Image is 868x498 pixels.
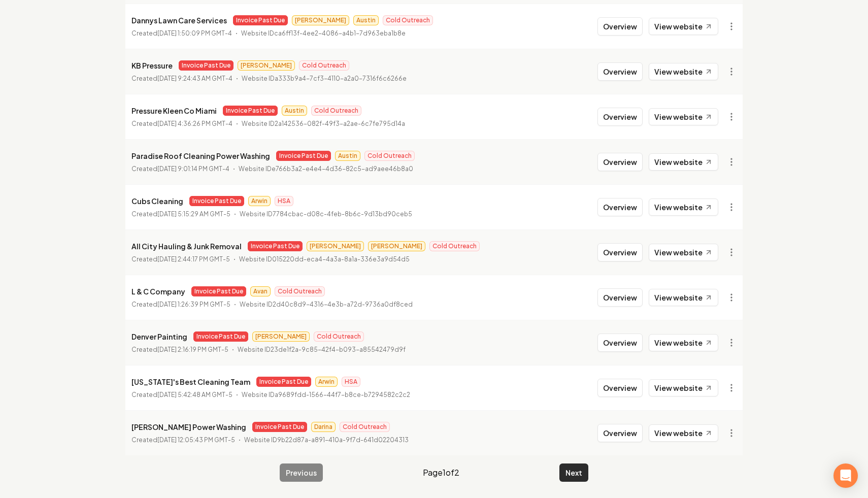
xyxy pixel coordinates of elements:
a: View website [649,379,718,396]
button: Overview [597,17,643,36]
p: Website ID e766b3a2-e4e4-4d36-82c5-ad9aee46b8a0 [239,164,413,174]
button: Overview [597,424,643,442]
p: Website ID a9689fdd-1566-44f7-b8ce-b7294582c2c2 [242,390,410,400]
a: View website [649,244,718,261]
p: Created [131,345,228,355]
p: Pressure Kleen Co Miami [131,105,217,117]
p: Created [131,209,230,219]
p: Website ID ca6ff13f-4ee2-4086-a4b1-7d963eba1b8e [241,28,406,39]
span: Invoice Past Due [193,331,248,342]
button: Overview [597,243,643,261]
p: [US_STATE]'s Best Cleaning Team [131,376,250,388]
span: Cold Outreach [340,422,390,432]
time: [DATE] 9:24:43 AM GMT-4 [157,75,232,82]
p: Created [131,390,232,400]
time: [DATE] 4:36:26 PM GMT-4 [157,120,232,127]
a: View website [649,108,718,125]
span: Invoice Past Due [223,106,278,116]
a: View website [649,334,718,351]
span: Cold Outreach [311,106,361,116]
span: Invoice Past Due [191,286,246,296]
p: Dannys Lawn Care Services [131,14,227,26]
span: [PERSON_NAME] [307,241,364,251]
p: Website ID 2d40c8d9-4316-4e3b-a72d-9736a0df8ced [240,300,413,310]
time: [DATE] 1:26:39 PM GMT-5 [157,301,230,308]
p: Website ID 9b22d87a-a891-410a-9f7d-641d02204313 [244,435,409,445]
span: Cold Outreach [364,151,415,161]
p: Website ID 015220dd-eca4-4a3a-8a1a-336e3a9d54d5 [239,254,410,264]
span: [PERSON_NAME] [368,241,425,251]
span: Cold Outreach [275,286,325,296]
p: [PERSON_NAME] Power Washing [131,421,246,433]
p: Created [131,119,232,129]
p: Website ID a333b9a4-7cf3-4110-a2a0-7316f6c6266e [242,74,407,84]
span: Cold Outreach [383,15,433,25]
a: View website [649,198,718,216]
span: HSA [275,196,293,206]
p: Created [131,300,230,310]
span: Darina [311,422,336,432]
div: Open Intercom Messenger [833,463,858,488]
button: Overview [597,288,643,307]
p: Created [131,28,232,39]
span: Invoice Past Due [252,422,307,432]
p: Website ID 23de1f2a-9c85-42f4-b093-a85542479d9f [238,345,406,355]
p: Website ID 7784cbac-d08c-4feb-8b6c-9d13bd90ceb5 [240,209,412,219]
span: Cold Outreach [429,241,480,251]
span: Page 1 of 2 [423,467,459,479]
span: [PERSON_NAME] [292,15,349,25]
span: Invoice Past Due [233,15,288,25]
span: Invoice Past Due [189,196,244,206]
span: Arwin [315,377,338,387]
p: KB Pressure [131,59,173,72]
span: [PERSON_NAME] [238,60,295,71]
button: Overview [597,198,643,216]
time: [DATE] 1:50:09 PM GMT-4 [157,29,232,37]
p: Website ID 2a142536-082f-49f3-a2ae-6c7fe795d14a [242,119,405,129]
span: Austin [282,106,307,116]
time: [DATE] 2:16:19 PM GMT-5 [157,346,228,353]
span: Invoice Past Due [179,60,233,71]
p: Created [131,164,229,174]
button: Next [559,463,588,482]
span: Cold Outreach [299,60,349,71]
p: Denver Painting [131,330,187,343]
a: View website [649,424,718,442]
a: View website [649,289,718,306]
span: [PERSON_NAME] [252,331,310,342]
span: Invoice Past Due [256,377,311,387]
span: Austin [353,15,379,25]
span: Cold Outreach [314,331,364,342]
time: [DATE] 5:15:29 AM GMT-5 [157,210,230,218]
time: [DATE] 12:05:43 PM GMT-5 [157,436,235,444]
span: Avan [250,286,271,296]
span: Invoice Past Due [276,151,331,161]
span: Arwin [248,196,271,206]
span: Austin [335,151,360,161]
p: Cubs Cleaning [131,195,183,207]
p: Paradise Roof Cleaning Power Washing [131,150,270,162]
button: Overview [597,108,643,126]
p: Created [131,74,232,84]
span: HSA [342,377,360,387]
button: Overview [597,334,643,352]
p: Created [131,435,235,445]
time: [DATE] 5:42:48 AM GMT-5 [157,391,232,399]
a: View website [649,153,718,171]
time: [DATE] 9:01:14 PM GMT-4 [157,165,229,173]
button: Overview [597,153,643,171]
time: [DATE] 2:44:17 PM GMT-5 [157,255,230,263]
p: Created [131,254,230,264]
a: View website [649,63,718,80]
a: View website [649,18,718,35]
button: Overview [597,379,643,397]
span: Invoice Past Due [248,241,303,251]
p: L & C Company [131,285,185,297]
button: Overview [597,62,643,81]
p: All City Hauling & Junk Removal [131,240,242,252]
